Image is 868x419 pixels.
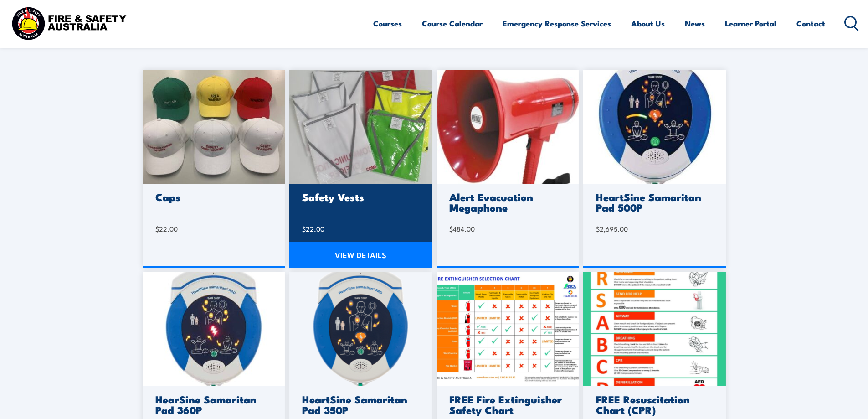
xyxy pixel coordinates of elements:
[725,11,776,36] a: Learner Portal
[796,11,825,36] a: Contact
[155,191,270,202] h3: Caps
[596,224,628,233] bdi: 2,695.00
[503,11,611,36] a: Emergency Response Services
[449,224,475,233] bdi: 484.00
[685,11,705,36] a: News
[449,394,564,415] h3: FREE Fire Extinguisher Safety Chart
[631,11,665,36] a: About Us
[437,70,579,184] img: megaphone-1.jpg
[373,11,402,36] a: Courses
[302,224,324,233] bdi: 22.00
[289,272,432,386] img: 350.png
[289,242,432,268] a: VIEW DETAILS
[143,70,285,184] img: caps-scaled-1.jpg
[302,224,306,233] span: $
[302,191,416,202] h3: Safety Vests
[302,394,416,415] h3: HeartSine Samaritan Pad 350P
[289,70,432,184] img: 20230220_093531-scaled-1.jpg
[155,224,159,233] span: $
[449,224,453,233] span: $
[422,11,483,36] a: Course Calendar
[596,191,710,212] h3: HeartSine Samaritan Pad 500P
[155,224,178,233] bdi: 22.00
[596,394,710,415] h3: FREE Resuscitation Chart (CPR)
[143,272,285,386] img: 360.jpg
[583,70,726,184] img: 500.jpg
[449,191,564,212] h3: Alert Evacuation Megaphone
[596,224,600,233] span: $
[437,272,579,386] img: Fire-Extinguisher-Chart.png
[583,272,726,386] img: FREE Resuscitation Chart – What are the 7 steps to CPR Chart / Sign / Poster
[155,394,270,415] h3: HearSine Samaritan Pad 360P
